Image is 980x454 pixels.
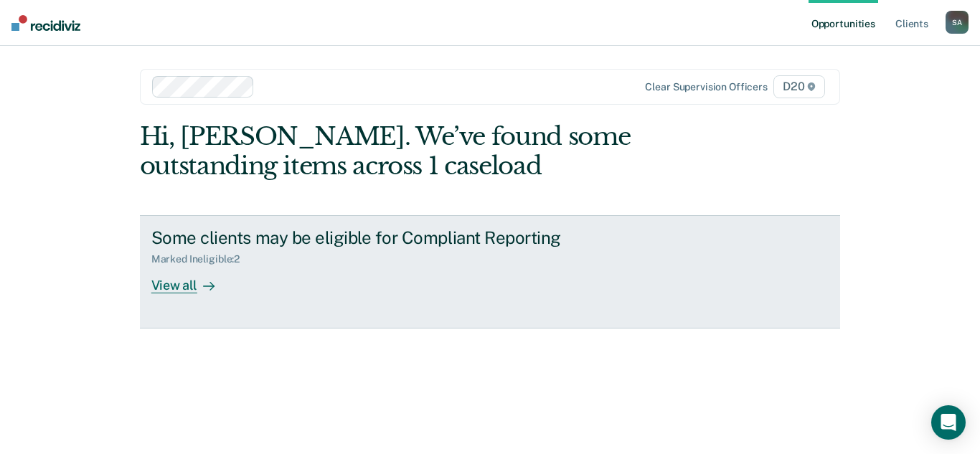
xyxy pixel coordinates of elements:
[931,405,966,440] div: Open Intercom Messenger
[946,11,969,34] div: S A
[140,122,700,181] div: Hi, [PERSON_NAME]. We’ve found some outstanding items across 1 caseload
[645,81,767,93] div: Clear supervision officers
[946,11,969,34] button: SA
[140,215,841,328] a: Some clients may be eligible for Compliant ReportingMarked Ineligible:2View all
[151,265,232,293] div: View all
[151,227,655,248] div: Some clients may be eligible for Compliant Reporting
[151,253,251,265] div: Marked Ineligible : 2
[11,15,80,31] img: Recidiviz
[773,75,825,98] span: D20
